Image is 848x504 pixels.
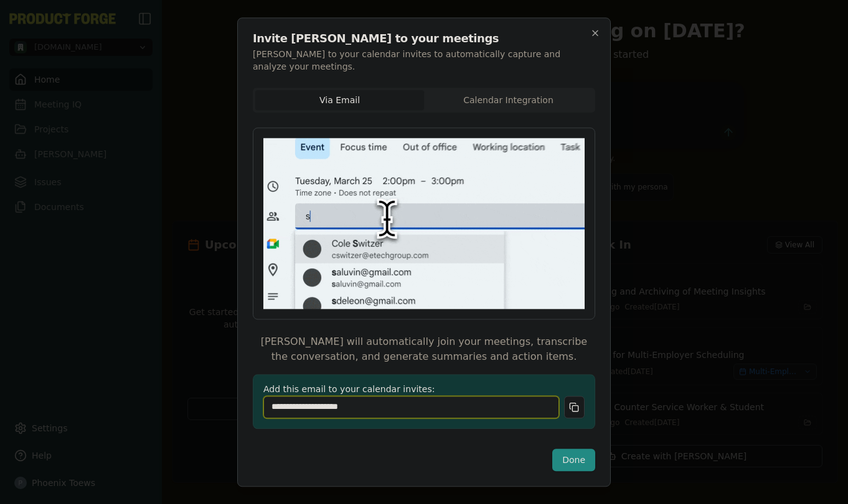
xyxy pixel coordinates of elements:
[253,334,595,364] div: [PERSON_NAME] will automatically join your meetings, transcribe the conversation, and generate su...
[253,48,595,73] p: [PERSON_NAME] to your calendar invites to automatically capture and analyze your meetings.
[564,396,585,418] button: Copy email
[552,449,595,471] button: Done
[424,90,593,110] button: Calendar Integration
[255,90,424,110] button: Via Email
[253,128,595,319] img: Adding an email to a calendar invite
[253,33,595,44] h2: Invite [PERSON_NAME] to your meetings
[263,385,585,393] label: Add this email to your calendar invites:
